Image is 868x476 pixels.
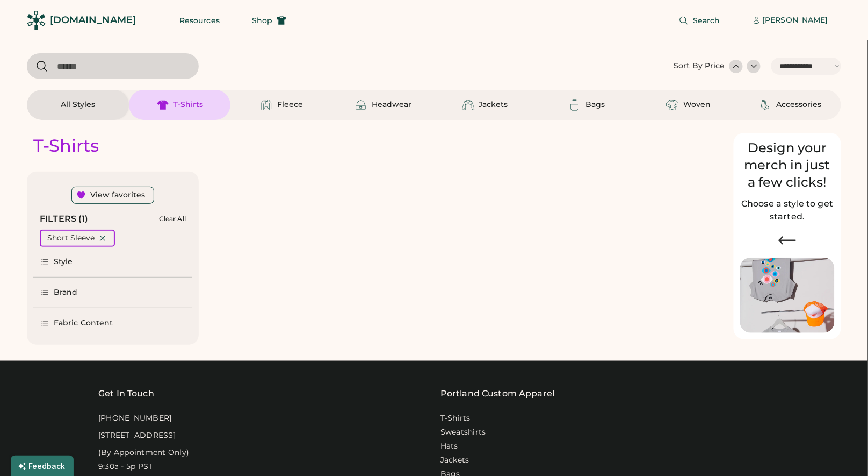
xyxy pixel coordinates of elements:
[90,190,145,201] div: View favorites
[763,15,828,26] div: [PERSON_NAME]
[33,135,99,157] div: T-Shirts
[98,447,189,458] div: (By Appointment Only)
[568,98,581,111] img: Bags Icon
[674,61,725,72] div: Sort By Price
[776,100,821,110] div: Accessories
[54,318,113,329] div: Fabric Content
[260,98,273,111] img: Fleece Icon
[479,100,508,110] div: Jackets
[159,215,186,223] div: Clear All
[740,197,835,223] h2: Choose a style to get started.
[50,13,136,27] div: [DOMAIN_NAME]
[355,98,367,111] img: Headwear Icon
[239,10,299,31] button: Shop
[40,212,89,225] div: FILTERS (1)
[252,17,272,24] span: Shop
[693,17,720,24] span: Search
[27,11,46,30] img: Rendered Logo - Screens
[462,98,475,111] img: Jackets Icon
[740,258,835,333] img: Image of Lisa Congdon Eye Print on T-Shirt and Hat
[666,98,679,111] img: Woven Icon
[98,413,172,424] div: [PHONE_NUMBER]
[54,287,78,298] div: Brand
[440,441,458,452] a: Hats
[440,427,486,438] a: Sweatshirts
[759,98,772,111] img: Accessories Icon
[666,10,733,31] button: Search
[173,100,203,110] div: T-Shirts
[277,100,303,110] div: Fleece
[98,430,176,441] div: [STREET_ADDRESS]
[683,100,711,110] div: Woven
[98,387,154,400] div: Get In Touch
[440,413,471,424] a: T-Shirts
[61,100,95,110] div: All Styles
[440,387,554,400] a: Portland Custom Apparel
[54,257,73,267] div: Style
[156,98,169,111] img: T-Shirts Icon
[585,100,605,110] div: Bags
[440,455,469,466] a: Jackets
[47,233,95,244] div: Short Sleeve
[740,139,835,191] div: Design your merch in just a few clicks!
[372,100,411,110] div: Headwear
[167,10,233,31] button: Resources
[98,461,153,472] div: 9:30a - 5p PST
